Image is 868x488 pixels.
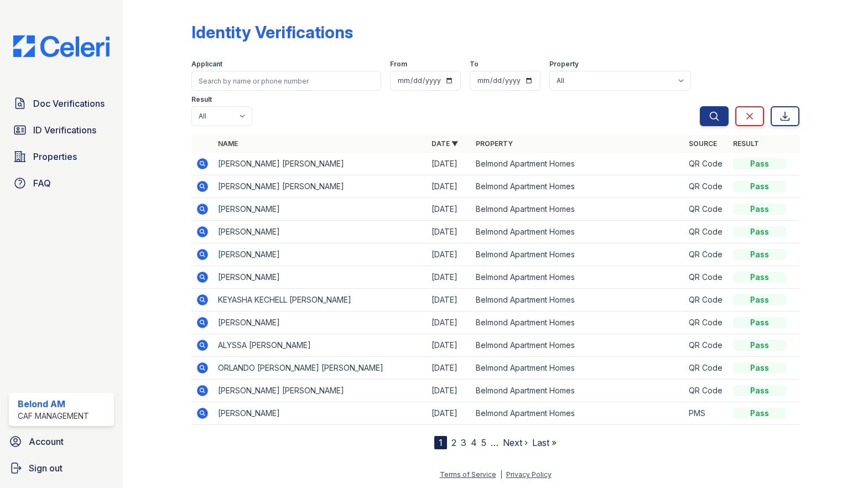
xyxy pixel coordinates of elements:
[33,123,96,137] span: ID Verifications
[471,153,685,175] td: Belmond Apartment Homes
[427,402,471,425] td: [DATE]
[432,139,458,148] a: Date ▼
[684,198,729,221] td: QR Code
[440,470,496,479] a: Terms of Service
[733,181,786,192] div: Pass
[427,357,471,380] td: [DATE]
[733,294,786,305] div: Pass
[684,312,729,334] td: QR Code
[733,385,786,396] div: Pass
[191,71,382,91] input: Search by name or phone number
[471,380,685,402] td: Belmond Apartment Homes
[427,289,471,312] td: [DATE]
[684,334,729,357] td: QR Code
[684,380,729,402] td: QR Code
[214,175,427,198] td: [PERSON_NAME] [PERSON_NAME]
[427,312,471,334] td: [DATE]
[733,158,786,169] div: Pass
[214,402,427,425] td: [PERSON_NAME]
[214,334,427,357] td: ALYSSA [PERSON_NAME]
[684,153,729,175] td: QR Code
[733,139,759,148] a: Result
[471,289,685,312] td: Belmond Apartment Homes
[9,92,114,115] a: Doc Verifications
[18,397,89,411] div: Belond AM
[4,457,118,479] a: Sign out
[427,243,471,266] td: [DATE]
[503,437,528,448] a: Next ›
[684,357,729,380] td: QR Code
[684,266,729,289] td: QR Code
[733,204,786,215] div: Pass
[733,362,786,373] div: Pass
[733,317,786,328] div: Pass
[427,175,471,198] td: [DATE]
[471,312,685,334] td: Belmond Apartment Homes
[481,437,486,448] a: 5
[684,243,729,266] td: QR Code
[684,402,729,425] td: PMS
[427,266,471,289] td: [DATE]
[684,175,729,198] td: QR Code
[29,435,64,448] span: Account
[471,357,685,380] td: Belmond Apartment Homes
[434,436,447,449] div: 1
[214,243,427,266] td: [PERSON_NAME]
[390,60,407,69] label: From
[733,226,786,237] div: Pass
[214,153,427,175] td: [PERSON_NAME] [PERSON_NAME]
[191,95,212,104] label: Result
[684,289,729,312] td: QR Code
[214,266,427,289] td: [PERSON_NAME]
[214,380,427,402] td: [PERSON_NAME] [PERSON_NAME]
[33,176,51,190] span: FAQ
[33,97,105,110] span: Doc Verifications
[733,249,786,260] div: Pass
[214,198,427,221] td: [PERSON_NAME]
[9,172,114,194] a: FAQ
[427,153,471,175] td: [DATE]
[549,60,579,69] label: Property
[733,408,786,419] div: Pass
[427,334,471,357] td: [DATE]
[191,22,353,42] div: Identity Verifications
[733,272,786,283] div: Pass
[470,60,479,69] label: To
[29,461,63,475] span: Sign out
[18,411,89,422] div: CAF Management
[4,430,118,453] a: Account
[471,243,685,266] td: Belmond Apartment Homes
[471,198,685,221] td: Belmond Apartment Homes
[689,139,717,148] a: Source
[471,266,685,289] td: Belmond Apartment Homes
[500,470,502,479] div: |
[476,139,513,148] a: Property
[471,221,685,243] td: Belmond Apartment Homes
[733,340,786,351] div: Pass
[461,437,466,448] a: 3
[9,146,114,168] a: Properties
[214,312,427,334] td: [PERSON_NAME]
[33,150,77,163] span: Properties
[471,437,477,448] a: 4
[427,198,471,221] td: [DATE]
[214,221,427,243] td: [PERSON_NAME]
[218,139,238,148] a: Name
[491,436,498,449] span: …
[471,175,685,198] td: Belmond Apartment Homes
[427,380,471,402] td: [DATE]
[471,402,685,425] td: Belmond Apartment Homes
[471,334,685,357] td: Belmond Apartment Homes
[451,437,456,448] a: 2
[506,470,552,479] a: Privacy Policy
[214,289,427,312] td: KEYASHA KECHELL [PERSON_NAME]
[532,437,557,448] a: Last »
[9,119,114,141] a: ID Verifications
[191,60,222,69] label: Applicant
[4,35,118,57] img: CE_Logo_Blue-a8612792a0a2168367f1c8372b55b34899dd931a85d93a1a3d3e32e68fde9ad4.png
[684,221,729,243] td: QR Code
[427,221,471,243] td: [DATE]
[214,357,427,380] td: ORLANDO [PERSON_NAME] [PERSON_NAME]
